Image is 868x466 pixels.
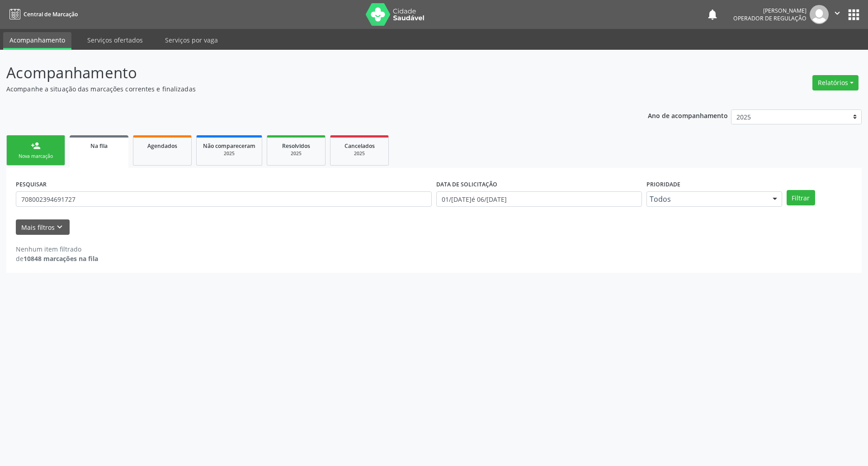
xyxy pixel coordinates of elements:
label: Prioridade [646,177,680,191]
span: Na fila [90,142,108,150]
div: Nova marcação [13,153,58,160]
button: Filtrar [787,190,815,205]
span: Operador de regulação [733,14,807,22]
div: person_add [31,141,41,151]
span: Agendados [147,142,177,150]
input: Selecione um intervalo [436,191,642,207]
input: Nome, CNS [16,191,432,207]
a: Serviços por vaga [159,32,224,48]
i: keyboard_arrow_down [55,222,65,232]
div: 2025 [337,150,382,157]
label: DATA DE SOLICITAÇÃO [436,177,497,191]
button: Relatórios [812,75,859,90]
button: Mais filtroskeyboard_arrow_down [16,219,70,235]
p: Acompanhe a situação das marcações correntes e finalizadas [6,84,605,94]
button: apps [846,7,862,23]
span: Todos [650,195,764,204]
i:  [832,8,842,18]
strong: 10848 marcações na fila [24,254,98,263]
div: 2025 [274,150,319,157]
a: Serviços ofertados [81,32,149,48]
div: 2025 [203,150,255,157]
p: Ano de acompanhamento [648,109,728,121]
span: Resolvidos [282,142,310,150]
span: Não compareceram [203,142,255,150]
div: de [16,254,98,263]
a: Central de Marcação [6,7,78,22]
img: img [810,5,829,24]
button:  [829,5,846,24]
div: [PERSON_NAME] [733,7,807,14]
button: notifications [706,8,719,21]
span: Central de Marcação [24,10,78,18]
span: Cancelados [344,142,375,150]
a: Acompanhamento [3,32,71,50]
div: Nenhum item filtrado [16,244,98,254]
p: Acompanhamento [6,62,605,84]
label: PESQUISAR [16,177,47,191]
